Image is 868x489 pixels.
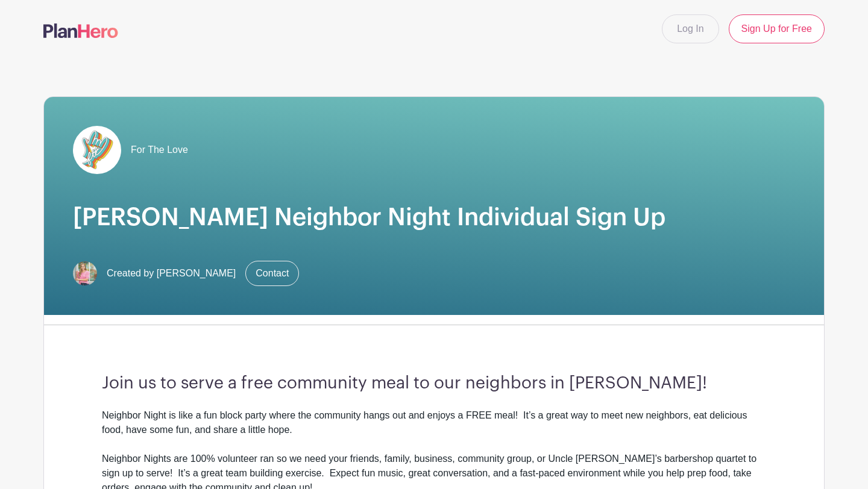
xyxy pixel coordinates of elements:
a: Log In [662,14,719,43]
span: For The Love [131,143,188,157]
a: Sign Up for Free [729,14,825,43]
a: Contact [245,261,299,286]
img: pageload-spinner.gif [73,126,121,174]
span: Created by [PERSON_NAME] [107,266,236,281]
img: 2x2%20headshot.png [73,261,97,285]
div: Neighbor Night is like a fun block party where the community hangs out and enjoys a FREE meal! It... [102,408,766,437]
h1: [PERSON_NAME] Neighbor Night Individual Sign Up [73,203,795,232]
h3: Join us to serve a free community meal to our neighbors in [PERSON_NAME]! [102,373,766,394]
img: logo-507f7623f17ff9eddc593b1ce0a138ce2505c220e1c5a4e2b4648c50719b7d32.svg [43,23,118,38]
